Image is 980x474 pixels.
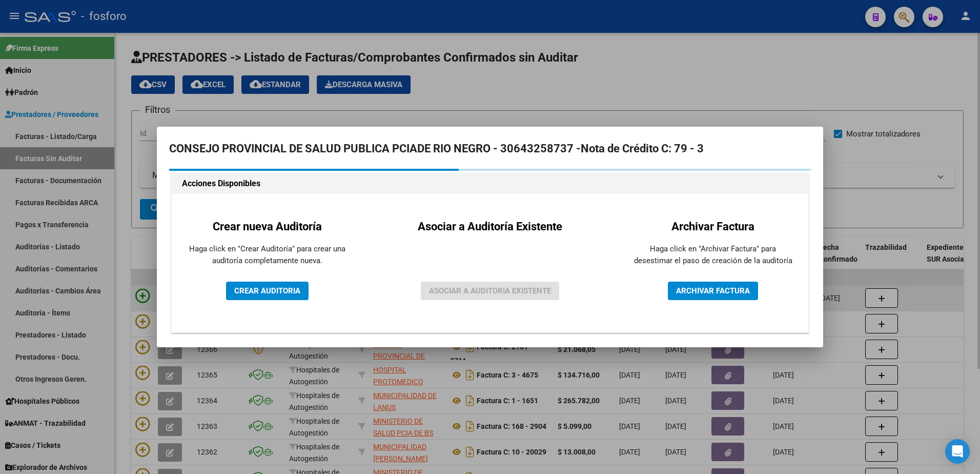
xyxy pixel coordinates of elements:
[234,286,300,295] span: CREAR AUDITORIA
[182,177,798,190] h1: Acciones Disponibles
[421,282,559,300] button: ASOCIAR A AUDITORIA EXISTENTE
[668,282,758,300] button: ARCHIVAR FACTURA
[429,286,551,295] span: ASOCIAR A AUDITORIA EXISTENTE
[634,218,792,235] h2: Archivar Factura
[169,139,811,159] h2: CONSEJO PROVINCIAL DE SALUD PUBLICA PCIADE RIO NEGRO - 30643258737 -
[188,218,346,235] h2: Crear nueva Auditoría
[188,243,346,266] p: Haga click en "Crear Auditoría" para crear una auditoría completamente nueva.
[226,282,309,300] button: CREAR AUDITORIA
[581,142,704,155] strong: Nota de Crédito C: 79 - 3
[418,218,562,235] h2: Asociar a Auditoría Existente
[945,439,970,464] div: Open Intercom Messenger
[676,286,750,295] span: ARCHIVAR FACTURA
[634,243,792,266] p: Haga click en "Archivar Factura" para desestimar el paso de creación de la auditoría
